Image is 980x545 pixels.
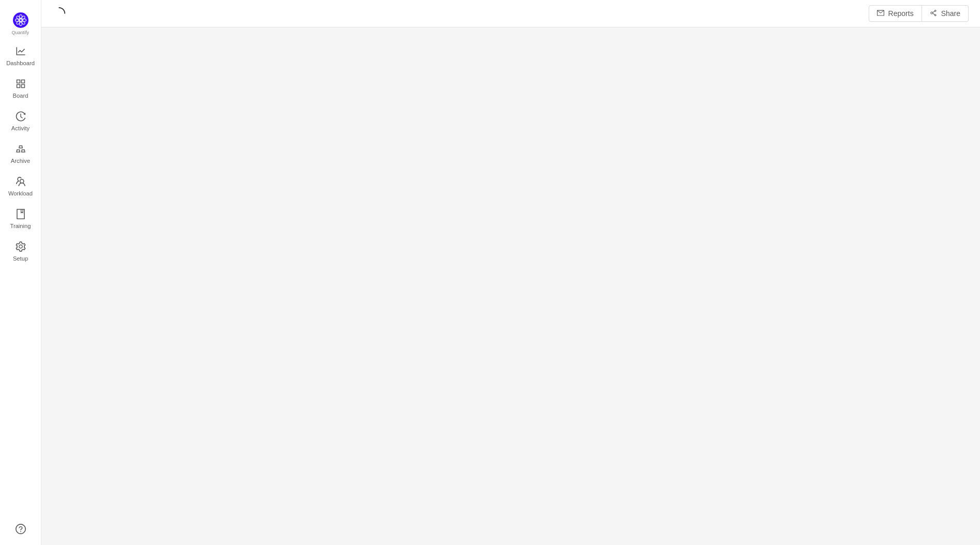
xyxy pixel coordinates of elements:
[869,5,922,22] button: icon: mailReports
[16,209,26,219] i: icon: book
[53,7,65,20] i: icon: loading
[10,216,31,236] span: Training
[8,183,33,204] span: Workload
[13,248,28,269] span: Setup
[16,46,26,56] i: icon: line-chart
[16,176,26,187] i: icon: team
[16,177,26,198] a: Workload
[16,47,26,67] a: Dashboard
[922,5,969,22] button: icon: share-altShare
[16,242,26,263] a: Setup
[12,30,30,35] span: Quantify
[13,85,28,106] span: Board
[16,241,26,252] i: icon: setting
[11,118,30,139] span: Activity
[16,79,26,89] i: icon: appstore
[6,53,35,73] span: Dashboard
[16,209,26,230] a: Training
[11,150,30,171] span: Archive
[16,144,26,154] i: icon: gold
[16,111,26,122] i: icon: history
[13,12,28,28] img: Quantify
[16,524,26,534] a: icon: question-circle
[16,79,26,100] a: Board
[16,112,26,132] a: Activity
[16,144,26,165] a: Archive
